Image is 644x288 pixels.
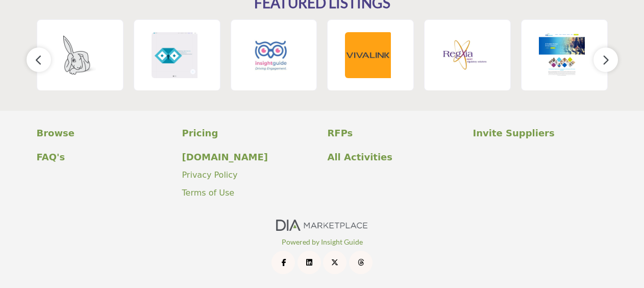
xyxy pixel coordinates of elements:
img: Regxia Inc. [442,32,488,78]
a: Terms of Use [182,188,235,198]
img: OWLPHARMA Consulting [152,32,197,78]
img: TrialAssure [539,32,585,78]
a: [DOMAIN_NAME] [182,150,317,164]
a: Pricing [182,126,317,140]
a: Invite Suppliers [473,126,608,140]
a: RFPs [328,126,462,140]
a: Twitter Link [323,251,346,274]
a: Privacy Policy [182,170,238,180]
a: Facebook Link [271,251,295,274]
a: All Activities [328,150,462,164]
a: FAQ's [37,150,171,164]
img: Schlafender Hase [55,32,101,78]
a: LinkedIn Link [298,251,321,274]
img: No Site Logo [276,220,368,231]
a: Browse [37,126,171,140]
a: Powered by Insight Guide [282,237,363,246]
a: Threads Link [349,251,373,274]
img: Insight Guide [249,32,294,78]
img: Vivalink [345,32,391,78]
